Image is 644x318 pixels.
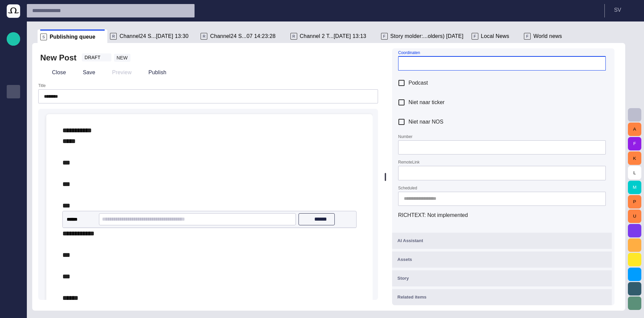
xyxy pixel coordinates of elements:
[409,98,445,106] span: Niet naar ticker
[7,4,20,18] img: Octopus News Room
[392,252,612,268] button: Assets
[524,33,531,40] p: F
[198,30,287,43] div: RChannel24 S...07 14:23:28
[9,155,17,162] p: [PERSON_NAME]'s media (playout)
[119,33,189,40] span: Channel24 S...[DATE] 13:30
[38,30,107,43] div: SPublishing queue
[9,128,17,135] p: Administration
[9,195,17,203] span: Editorial Admin
[381,33,388,40] p: F
[628,123,641,136] button: A
[7,206,20,219] div: [URL][DOMAIN_NAME]
[469,30,522,43] div: FLocal News
[9,61,17,67] p: Rundowns
[9,235,17,243] span: Octopus
[398,50,420,56] label: Coordinaten
[9,101,17,109] span: Publishing queue KKK
[409,79,428,87] span: Podcast
[9,101,17,108] p: Publishing queue KKK
[50,34,95,40] span: Publishing queue
[40,34,47,40] p: S
[9,168,17,176] span: My OctopusX
[398,134,413,140] label: Number
[7,58,20,246] ul: main menu
[9,209,17,217] span: [URL][DOMAIN_NAME]
[9,141,17,149] span: Media-test with filter
[82,53,111,61] button: DRAFT
[288,30,378,43] div: RChannel 2 T...[DATE] 13:13
[397,294,427,300] span: Related items
[71,66,98,79] button: Save
[9,88,17,94] p: Publishing queue
[398,185,417,191] label: Scheduled
[137,66,169,79] button: Publish
[628,181,641,194] button: M
[107,30,198,43] div: RChannel24 S...[DATE] 13:30
[117,54,128,61] span: NEW
[9,182,17,190] span: Social Media
[9,168,17,175] p: My OctopusX
[628,137,641,150] button: F
[9,115,17,123] span: Media
[7,152,20,166] div: [PERSON_NAME]'s media (playout)
[390,33,464,40] span: Story molder:...olders) [DATE]
[40,66,68,79] button: Close
[378,30,469,43] div: FStory molder:...olders) [DATE]
[110,33,117,40] p: R
[533,33,562,40] span: World news
[9,128,17,136] span: Administration
[628,151,641,165] button: K
[628,210,641,223] button: U
[481,33,509,40] span: Local News
[392,233,612,249] button: AI Assistant
[7,112,20,125] div: Media
[9,74,17,82] span: Story folders
[9,141,17,148] p: Media-test with filter
[7,219,20,233] div: AI Assistant
[9,195,17,202] p: Editorial Admin
[609,4,640,16] button: SV
[201,33,207,40] p: R
[392,270,612,286] button: Story
[290,33,297,40] p: R
[9,88,17,96] span: Publishing queue
[397,238,423,243] span: AI Assistant
[409,118,443,126] span: Niet naar NOS
[628,195,641,209] button: P
[9,222,17,229] p: AI Assistant
[397,276,409,281] span: Story
[472,33,478,40] p: F
[85,54,101,61] span: DRAFT
[9,61,17,69] span: Rundowns
[614,6,621,14] p: S V
[210,33,275,40] span: Channel24 S...07 14:23:28
[7,233,20,246] div: Octopus
[628,166,641,179] button: L
[9,74,17,81] p: Story folders
[9,222,17,230] span: AI Assistant
[398,160,420,165] label: RemoteLink
[398,211,606,219] div: RICHTEXT : Not implemented
[7,85,20,98] div: Publishing queue
[40,52,76,63] h2: New Post
[397,257,412,262] span: Assets
[521,30,574,43] div: FWorld news
[9,115,17,121] p: Media
[9,182,17,188] p: Social Media
[38,83,46,89] label: Title
[392,289,612,305] button: Related items
[9,209,17,215] p: [URL][DOMAIN_NAME]
[300,33,366,40] span: Channel 2 T...[DATE] 13:13
[9,155,17,163] span: [PERSON_NAME]'s media (playout)
[7,139,20,152] div: Media-test with filter
[9,235,17,242] p: Octopus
